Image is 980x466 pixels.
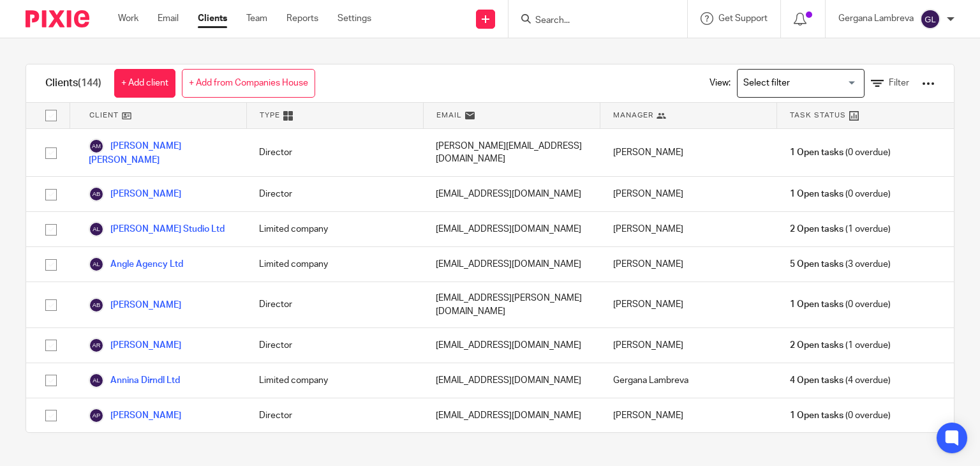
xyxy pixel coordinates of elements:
[423,398,600,433] div: [EMAIL_ADDRESS][DOMAIN_NAME]
[338,12,371,25] a: Settings
[718,14,768,23] span: Get Support
[423,212,600,246] div: [EMAIL_ADDRESS][DOMAIN_NAME]
[790,374,843,387] span: 4 Open tasks
[89,222,225,237] a: [PERSON_NAME] Studio Ltd
[600,212,777,246] div: [PERSON_NAME]
[790,146,891,159] span: (0 overdue)
[89,338,181,353] a: [PERSON_NAME]
[89,297,181,313] a: [PERSON_NAME]
[436,110,462,121] span: Email
[790,223,891,236] span: (1 overdue)
[534,15,649,27] input: Search
[790,188,891,200] span: (0 overdue)
[246,129,423,176] div: Director
[89,186,104,202] img: svg%3E
[739,72,857,94] input: Search for option
[89,139,234,167] a: [PERSON_NAME] [PERSON_NAME]
[260,110,280,121] span: Type
[889,79,909,87] span: Filter
[920,9,940,29] img: svg%3E
[246,177,423,211] div: Director
[89,186,181,202] a: [PERSON_NAME]
[89,338,104,353] img: svg%3E
[246,12,267,25] a: Team
[89,257,183,272] a: Angle Agency Ltd
[790,298,843,311] span: 1 Open tasks
[198,12,227,25] a: Clients
[790,339,843,352] span: 2 Open tasks
[790,298,891,311] span: (0 overdue)
[89,110,119,121] span: Client
[790,188,843,200] span: 1 Open tasks
[89,408,181,423] a: [PERSON_NAME]
[89,408,104,423] img: svg%3E
[423,363,600,398] div: [EMAIL_ADDRESS][DOMAIN_NAME]
[89,373,104,388] img: svg%3E
[246,282,423,327] div: Director
[423,129,600,176] div: [PERSON_NAME][EMAIL_ADDRESS][DOMAIN_NAME]
[737,69,865,98] div: Search for option
[600,398,777,433] div: [PERSON_NAME]
[423,247,600,282] div: [EMAIL_ADDRESS][DOMAIN_NAME]
[600,177,777,211] div: [PERSON_NAME]
[790,339,891,352] span: (1 overdue)
[89,222,104,237] img: svg%3E
[246,363,423,398] div: Limited company
[423,177,600,211] div: [EMAIL_ADDRESS][DOMAIN_NAME]
[423,328,600,363] div: [EMAIL_ADDRESS][DOMAIN_NAME]
[790,374,891,387] span: (4 overdue)
[246,247,423,282] div: Limited company
[246,328,423,363] div: Director
[600,363,777,398] div: Gergana Lambreva
[790,409,891,422] span: (0 overdue)
[182,69,315,98] a: + Add from Companies House
[158,12,179,25] a: Email
[838,12,914,25] p: Gergana Lambreva
[600,282,777,327] div: [PERSON_NAME]
[114,69,175,98] a: + Add client
[600,129,777,176] div: [PERSON_NAME]
[89,297,104,313] img: svg%3E
[118,12,138,25] a: Work
[26,10,89,27] img: Pixie
[89,139,104,154] img: svg%3E
[613,110,653,121] span: Manager
[790,409,843,422] span: 1 Open tasks
[790,258,891,271] span: (3 overdue)
[45,77,101,90] h1: Clients
[89,373,180,388] a: Annina Dirndl Ltd
[790,258,843,271] span: 5 Open tasks
[89,257,104,272] img: svg%3E
[600,328,777,363] div: [PERSON_NAME]
[286,12,318,25] a: Reports
[78,78,101,88] span: (144)
[423,282,600,327] div: [EMAIL_ADDRESS][PERSON_NAME][DOMAIN_NAME]
[790,146,843,159] span: 1 Open tasks
[790,223,843,236] span: 2 Open tasks
[690,64,935,102] div: View:
[246,398,423,433] div: Director
[246,212,423,246] div: Limited company
[600,247,777,282] div: [PERSON_NAME]
[39,103,63,128] input: Select all
[790,110,846,121] span: Task Status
